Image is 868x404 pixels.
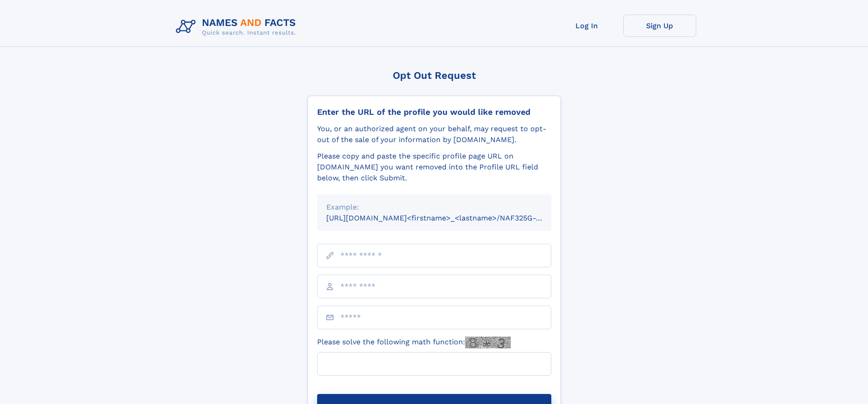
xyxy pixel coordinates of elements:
[317,123,551,145] div: You, or an authorized agent on your behalf, may request to opt-out of the sale of your informatio...
[317,337,511,348] label: Please solve the following math function:
[326,214,569,222] small: [URL][DOMAIN_NAME]<firstname>_<lastname>/NAF325G-xxxxxxxx
[326,202,542,213] div: Example:
[317,107,551,117] div: Enter the URL of the profile you would like removed
[623,15,696,37] a: Sign Up
[172,15,303,39] img: Logo Names and Facts
[550,15,623,37] a: Log In
[317,151,551,184] div: Please copy and paste the specific profile page URL on [DOMAIN_NAME] you want removed into the Pr...
[308,70,561,81] div: Opt Out Request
